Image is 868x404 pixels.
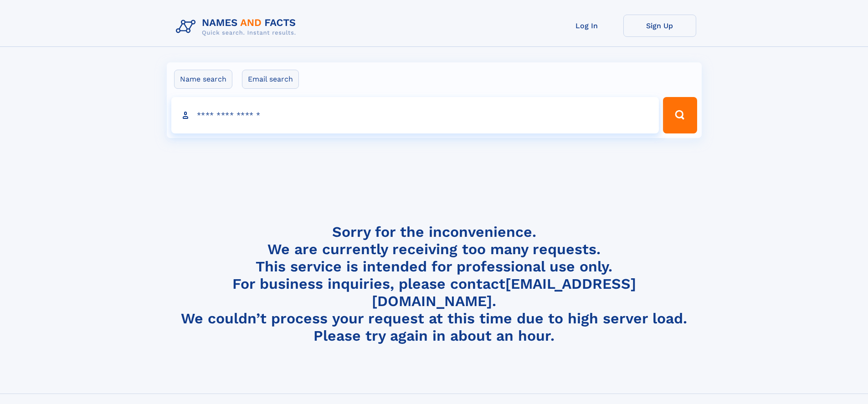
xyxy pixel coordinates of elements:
[242,70,299,89] label: Email search
[171,97,659,133] input: search input
[623,15,696,37] a: Sign Up
[172,15,303,39] img: Logo Names and Facts
[550,15,623,37] a: Log In
[372,275,636,310] a: [EMAIL_ADDRESS][DOMAIN_NAME]
[174,70,232,89] label: Name search
[172,223,696,345] h4: Sorry for the inconvenience. We are currently receiving too many requests. This service is intend...
[663,97,697,133] button: Search Button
